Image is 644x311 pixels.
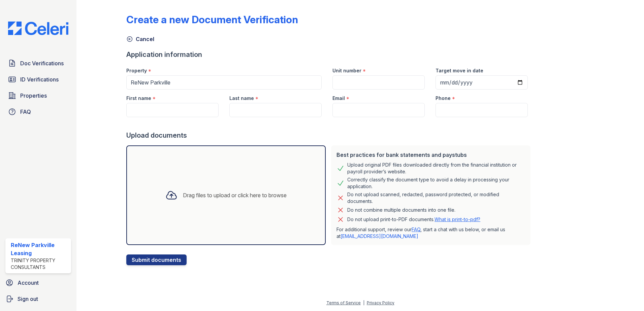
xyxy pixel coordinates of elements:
button: Submit documents [126,254,187,265]
div: | [363,300,364,305]
div: Upload original PDF files downloaded directly from the financial institution or payroll provider’... [347,162,525,175]
a: [EMAIL_ADDRESS][DOMAIN_NAME] [341,233,418,239]
a: FAQ [5,105,71,118]
a: Doc Verifications [5,57,71,70]
div: Create a new Document Verification [126,13,298,26]
a: Terms of Service [326,300,361,305]
label: Unit number [332,67,361,74]
label: Property [126,67,147,74]
a: ID Verifications [5,73,71,86]
p: Do not upload print-to-PDF documents. [347,216,480,223]
label: Phone [436,95,451,102]
div: Upload documents [126,131,533,140]
img: CE_Logo_Blue-a8612792a0a2168367f1c8372b55b34899dd931a85d93a1a3d3e32e68fde9ad4.png [3,22,74,35]
span: Sign out [18,295,38,303]
p: For additional support, review our , start a chat with us below, or email us at [336,226,525,240]
div: Best practices for bank statements and paystubs [336,151,525,159]
label: Email [332,95,345,102]
span: ID Verifications [20,75,59,83]
a: Privacy Policy [367,300,394,305]
span: Properties [20,92,47,100]
label: First name [126,95,151,102]
label: Last name [229,95,254,102]
div: Drag files to upload or click here to browse [183,191,287,199]
div: Correctly classify the document type to avoid a delay in processing your application. [347,176,525,190]
span: Doc Verifications [20,59,64,67]
div: ReNew Parkville Leasing [11,241,68,257]
div: Trinity Property Consultants [11,257,68,271]
a: Properties [5,89,71,102]
div: Application information [126,50,533,59]
a: What is print-to-pdf? [434,216,480,222]
span: FAQ [20,108,31,116]
label: Target move in date [436,67,483,74]
a: Sign out [3,292,74,306]
a: Cancel [126,35,154,43]
span: Account [18,279,39,287]
div: Do not combine multiple documents into one file. [347,206,455,214]
a: Account [3,276,74,289]
div: Do not upload scanned, redacted, password protected, or modified documents. [347,191,525,205]
a: FAQ [412,227,420,232]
